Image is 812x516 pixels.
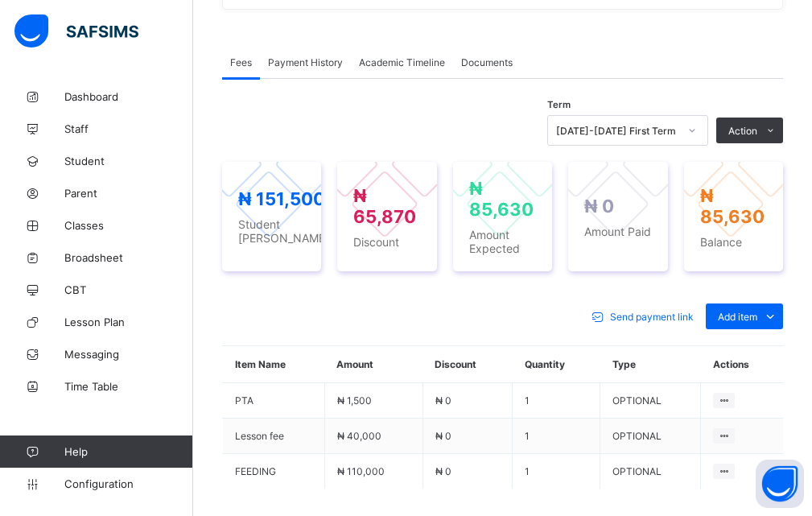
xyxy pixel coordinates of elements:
span: ₦ 0 [435,394,451,407]
th: Quantity [513,346,600,383]
span: Send payment link [610,311,694,323]
span: Student [PERSON_NAME] [238,217,329,245]
span: ₦ 0 [435,430,451,442]
span: Payment History [268,56,343,68]
span: Messaging [64,348,193,361]
td: 1 [513,454,600,489]
span: Parent [64,187,193,200]
span: ₦ 110,000 [337,465,385,477]
span: ₦ 1,500 [337,394,372,407]
span: Broadsheet [64,251,193,264]
span: Fees [230,56,252,68]
span: Classes [64,219,193,232]
span: Help [64,445,192,458]
td: OPTIONAL [600,419,701,454]
span: PTA [235,394,312,407]
th: Actions [701,346,783,383]
button: Open asap [756,460,804,508]
span: Add item [718,311,757,323]
img: safsims [14,14,138,48]
td: 1 [513,419,600,454]
td: 1 [513,383,600,419]
span: Balance [700,235,767,249]
span: Lesson Plan [64,316,193,328]
span: Term [547,99,571,110]
span: CBT [64,283,193,296]
div: [DATE]-[DATE] First Term [556,125,678,137]
span: Configuration [64,477,192,490]
span: Amount Expected [469,228,536,255]
th: Discount [422,346,513,383]
span: Documents [461,56,513,68]
span: Time Table [64,380,193,393]
th: Item Name [223,346,325,383]
span: Student [64,155,193,167]
span: Action [728,125,757,137]
td: OPTIONAL [600,454,701,489]
span: FEEDING [235,465,312,477]
span: Amount Paid [584,225,651,238]
span: ₦ 40,000 [337,430,381,442]
span: Academic Timeline [359,56,445,68]
span: Lesson fee [235,430,312,442]
td: OPTIONAL [600,383,701,419]
span: Dashboard [64,90,193,103]
span: Discount [353,235,420,249]
span: ₦ 0 [435,465,451,477]
th: Type [600,346,701,383]
th: Amount [324,346,422,383]
span: Staff [64,122,193,135]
